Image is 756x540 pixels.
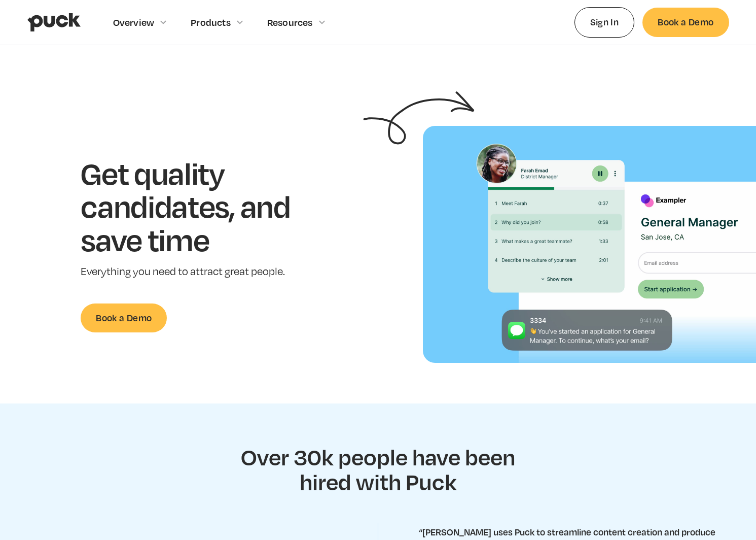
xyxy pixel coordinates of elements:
div: Overview [113,17,155,28]
p: Everything you need to attract great people. [81,264,321,279]
h2: Over 30k people have been hired with Puck [229,444,528,494]
div: Products [191,17,231,28]
a: Book a Demo [81,303,167,332]
h1: Get quality candidates, and save time [81,156,321,256]
a: Sign In [574,7,635,37]
div: Resources [267,17,313,28]
a: Book a Demo [642,8,729,37]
